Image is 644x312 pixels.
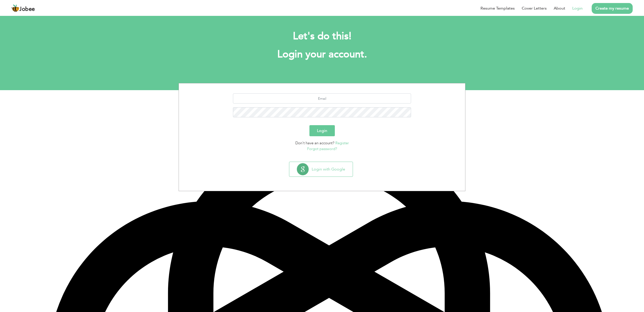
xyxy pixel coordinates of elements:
[11,4,19,12] img: jobee.io
[572,5,583,11] a: Login
[19,7,35,12] span: Jobee
[522,5,547,11] a: Cover Letters
[295,141,334,146] span: Don't have an account?
[307,146,337,151] a: Forgot password?
[11,4,35,12] a: Jobee
[309,125,335,136] button: Login
[335,141,349,146] a: Register
[289,162,353,177] button: Login with Google
[186,48,458,61] h1: Login your account.
[186,30,458,43] h2: Let's do this!
[592,3,633,14] a: Create my resume
[233,93,411,103] input: Email
[554,5,565,11] a: About
[480,5,515,11] a: Resume Templates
